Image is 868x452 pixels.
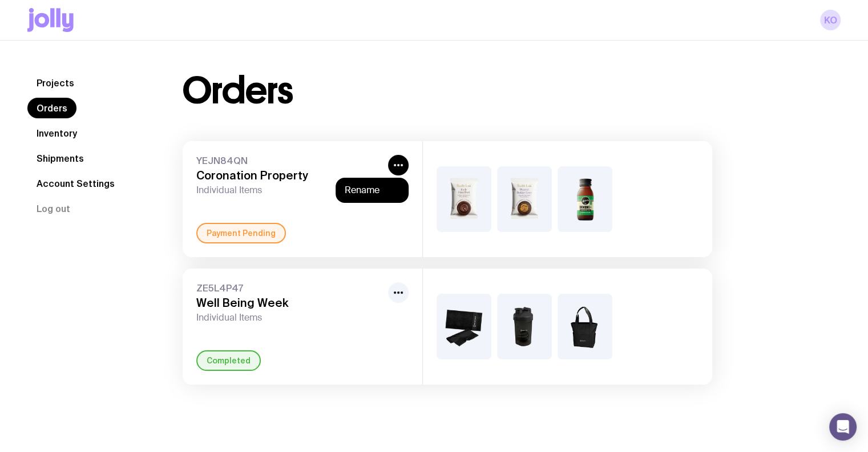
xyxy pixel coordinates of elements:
[27,173,124,194] a: Account Settings
[196,296,383,310] h3: Well Being Week
[27,98,76,118] a: Orders
[27,198,79,219] button: Log out
[27,123,86,143] a: Inventory
[27,148,93,169] a: Shipments
[829,413,857,441] div: Open Intercom Messenger
[196,223,286,243] div: Payment Pending
[345,185,399,196] button: Rename
[196,282,383,294] span: ZE5L4P47
[196,185,383,196] span: Individual Items
[196,350,261,371] div: Completed
[820,10,841,30] a: KO
[27,73,83,93] a: Projects
[196,312,383,323] span: Individual Items
[183,73,293,109] h1: Orders
[196,169,383,182] h3: Coronation Property
[196,155,383,166] span: YEJN84QN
